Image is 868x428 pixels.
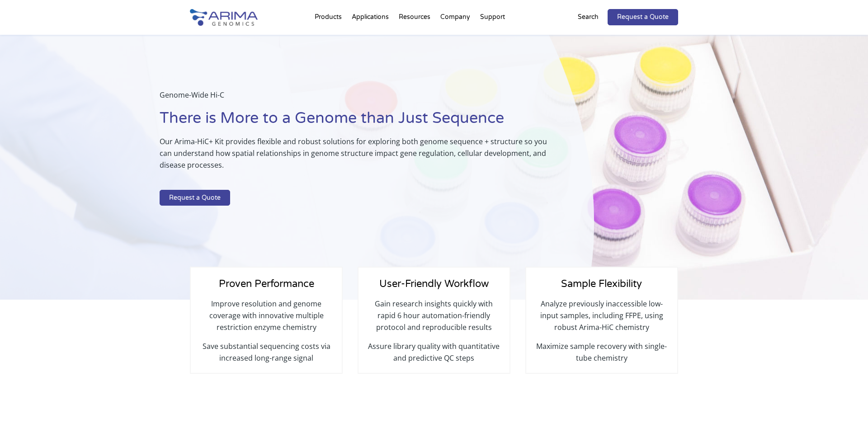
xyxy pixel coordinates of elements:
[160,89,548,108] p: Genome-Wide Hi-C
[160,108,548,136] h1: There is More to a Genome than Just Sequence
[608,9,678,25] a: Request a Quote
[368,298,500,340] p: Gain research insights quickly with rapid 6 hour automation-friendly protocol and reproducible re...
[160,190,230,206] a: Request a Quote
[190,9,258,26] img: Arima-Genomics-logo
[535,298,668,340] p: Analyze previously inaccessible low-input samples, including FFPE, using robust Arima-HiC chemistry
[219,278,314,290] span: Proven Performance
[200,340,333,364] p: Save substantial sequencing costs via increased long-range signal
[200,298,333,340] p: Improve resolution and genome coverage with innovative multiple restriction enzyme chemistry
[379,278,489,290] span: User-Friendly Workflow
[578,11,599,23] p: Search
[561,278,642,290] span: Sample Flexibility
[535,340,668,364] p: Maximize sample recovery with single-tube chemistry
[160,136,548,178] p: Our Arima-HiC+ Kit provides flexible and robust solutions for exploring both genome sequence + st...
[368,340,500,364] p: Assure library quality with quantitative and predictive QC steps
